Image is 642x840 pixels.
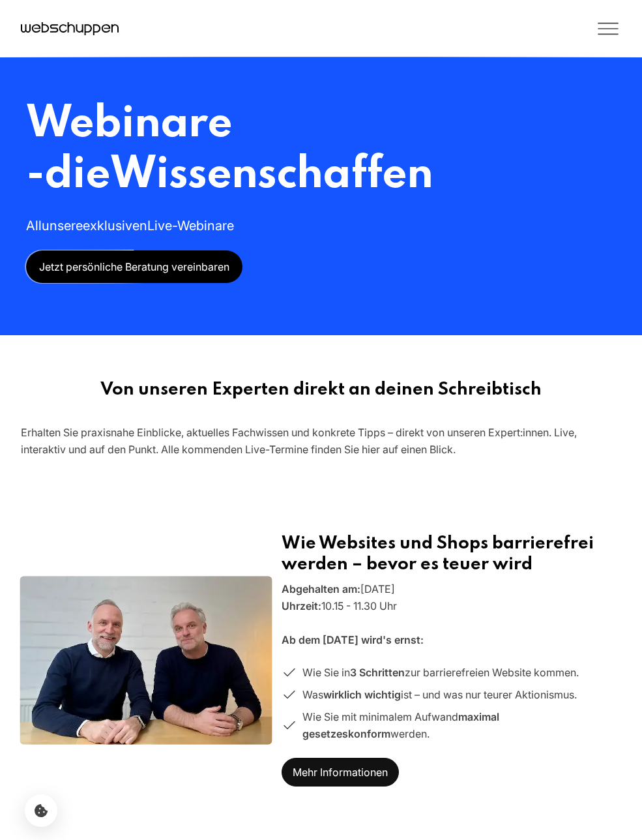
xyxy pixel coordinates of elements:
[323,688,401,701] strong: wirklich wichtig
[147,218,234,233] span: Live-Webinare
[350,666,405,679] strong: 3 Schritten
[26,153,44,198] span: -
[282,758,399,787] a: Mehr Informationen
[282,599,321,612] strong: Uhrzeit:
[282,633,424,646] strong: Ab dem [DATE] wird's ernst:
[110,153,257,198] span: Wissen
[26,102,232,147] span: Webinare
[26,250,242,283] a: Jetzt persönliche Beratung vereinbaren
[282,580,611,648] p: [DATE] 10.15 - 11.30 Uhr
[20,576,272,744] img: cta-image
[282,582,360,595] strong: Abgehalten am:
[21,424,621,458] div: Erhalten Sie praxisnahe Einblicke, aktuelles Fachwissen und konkrete Tipps – direkt von unseren E...
[83,218,147,233] span: exklusiven
[302,686,577,703] span: Was ist – und was nur teurer Aktionismus.
[26,218,42,233] span: All
[25,794,57,827] button: Cookie-Einstellungen öffnen
[44,153,110,198] span: die
[257,153,433,198] span: schaffen
[21,380,621,400] h2: Von unseren Experten direkt an deinen Schreibtisch
[21,19,119,38] a: Hauptseite besuchen
[302,664,579,681] span: Wie Sie in zur barrierefreien Website kommen.
[302,708,611,742] span: Wie Sie mit minimalem Aufwand werden.
[321,16,622,42] button: Toggle Menu
[42,218,83,233] span: unsere
[282,533,611,575] h2: Wie Websites und Shops barrierefrei werden – bevor es teuer wird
